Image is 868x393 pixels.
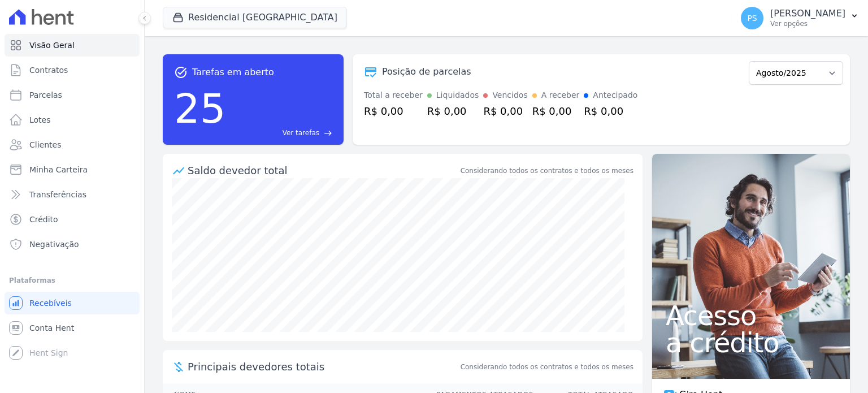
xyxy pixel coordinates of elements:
span: Transferências [29,189,86,200]
a: Transferências [5,183,140,206]
span: east [324,129,332,137]
a: Minha Carteira [5,158,140,181]
span: PS [747,14,757,22]
div: R$ 0,00 [427,103,479,119]
span: Negativação [29,239,79,250]
div: Liquidados [436,89,479,101]
button: PS [PERSON_NAME] Ver opções [732,2,868,34]
div: Plataformas [9,274,135,287]
span: Principais devedores totais [188,359,458,374]
span: Contratos [29,64,68,76]
div: Saldo devedor total [188,163,458,178]
a: Contratos [5,59,140,81]
div: Considerando todos os contratos e todos os meses [461,166,633,176]
a: Clientes [5,133,140,156]
a: Crédito [5,208,140,231]
p: Ver opções [770,19,845,28]
span: Acesso [666,302,836,329]
div: R$ 0,00 [532,103,580,119]
span: task_alt [174,66,188,79]
span: Crédito [29,214,58,225]
span: Conta Hent [29,322,74,334]
a: Conta Hent [5,317,140,339]
a: Ver tarefas east [231,128,332,138]
span: Lotes [29,114,51,126]
span: Recebíveis [29,297,72,309]
div: Vencidos [492,89,527,101]
span: Visão Geral [29,40,75,51]
span: Parcelas [29,89,62,101]
span: Minha Carteira [29,164,88,175]
a: Visão Geral [5,34,140,57]
span: Considerando todos os contratos e todos os meses [461,362,633,372]
p: [PERSON_NAME] [770,8,845,19]
div: R$ 0,00 [584,103,637,119]
a: Recebíveis [5,292,140,314]
button: Residencial [GEOGRAPHIC_DATA] [163,7,347,28]
div: Antecipado [593,89,637,101]
span: a crédito [666,329,836,356]
span: Tarefas em aberto [192,66,274,79]
a: Negativação [5,233,140,256]
span: Ver tarefas [283,128,319,138]
div: Posição de parcelas [382,65,471,79]
div: A receber [541,89,580,101]
div: R$ 0,00 [364,103,423,119]
span: Clientes [29,139,61,150]
a: Parcelas [5,84,140,106]
a: Lotes [5,109,140,131]
div: R$ 0,00 [483,103,527,119]
div: Total a receber [364,89,423,101]
div: 25 [174,79,226,138]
